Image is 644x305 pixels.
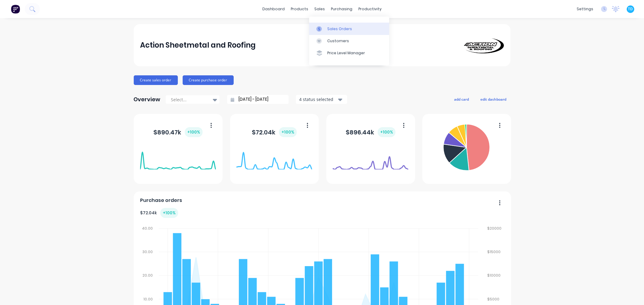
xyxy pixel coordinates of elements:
span: Purchase orders [140,197,182,204]
tspan: 30.00 [143,249,153,254]
button: add card [450,95,473,103]
div: products [288,5,311,14]
div: Action Sheetmetal and Roofing [140,39,256,51]
tspan: $5000 [488,297,500,302]
tspan: 10.00 [143,297,153,302]
tspan: $20000 [488,226,502,231]
div: Sales Orders [327,26,352,32]
div: $ 890.47k [153,127,203,137]
div: Overview [134,93,161,105]
button: edit dashboard [477,95,511,103]
div: + 100 % [185,127,203,137]
div: + 100 % [378,127,396,137]
a: Customers [309,35,389,47]
div: Price Level Manager [327,50,365,56]
button: Create purchase order [183,75,234,85]
a: dashboard [259,5,288,14]
div: 4 status selected [299,96,337,102]
a: Sales Orders [309,23,389,35]
button: 4 status selected [296,95,347,104]
span: TD [628,6,633,12]
div: productivity [355,5,385,14]
div: + 100 % [279,127,297,137]
div: + 100 % [160,208,178,218]
div: Customers [327,38,349,44]
div: $ 72.04k [252,127,297,137]
div: $ 72.04k [140,208,178,218]
img: Factory [11,5,20,14]
div: settings [574,5,596,14]
tspan: $15000 [488,249,501,254]
div: purchasing [328,5,355,14]
div: $ 896.44k [346,127,396,137]
a: Price Level Manager [309,47,389,59]
img: Action Sheetmetal and Roofing [462,37,504,53]
div: sales [311,5,328,14]
tspan: $10000 [488,273,501,278]
button: Create sales order [134,75,178,85]
tspan: 20.00 [143,273,153,278]
tspan: 40.00 [142,226,153,231]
